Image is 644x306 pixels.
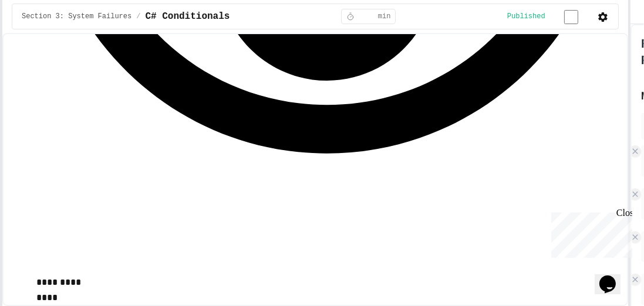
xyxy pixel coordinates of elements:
span: / [136,12,140,21]
div: Content is published and visible to students [507,9,592,24]
span: min [378,12,391,21]
div: Chat with us now!Close [5,5,81,75]
iframe: chat widget [547,208,632,258]
span: Section 3: System Failures [22,12,132,21]
span: C# Conditionals [145,9,230,24]
iframe: chat widget [595,259,632,294]
input: publish toggle [550,10,592,24]
span: Published [507,12,545,21]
